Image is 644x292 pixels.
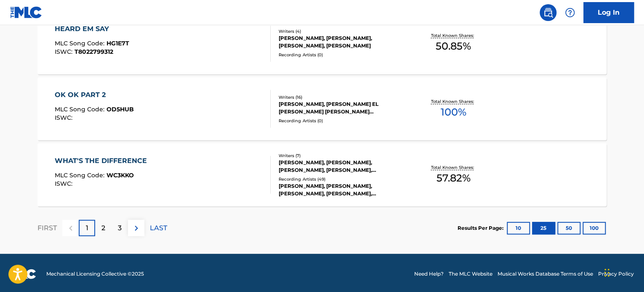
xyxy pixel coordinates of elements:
[562,4,578,21] div: Help
[86,223,88,233] p: 1
[37,11,607,74] a: HEARD EM SAYMLC Song Code:HG1E7TISWC:T8022799312Writers (4)[PERSON_NAME], [PERSON_NAME], [PERSON_...
[55,48,75,55] span: ISWC :
[436,171,470,186] span: 57.82 %
[543,8,553,18] img: search
[431,98,476,105] p: Total Known Shares:
[602,252,644,292] iframe: Chat Widget
[55,90,134,100] div: OK OK PART 2
[55,24,129,34] div: HEARD EM SAY
[75,48,113,55] span: T8022799312
[55,180,75,187] span: ISWC :
[55,39,106,47] span: MLC Song Code :
[449,270,492,278] a: The MLC Website
[436,39,471,54] span: 50.85 %
[598,270,634,278] a: Privacy Policy
[150,223,167,233] p: LAST
[37,223,57,233] p: FIRST
[279,28,406,34] div: Writers ( 4 )
[602,252,644,292] div: Chatt-widget
[55,114,75,121] span: ISWC :
[279,176,406,182] div: Recording Artists ( 49 )
[37,143,607,206] a: WHAT'S THE DIFFERENCEMLC Song Code:WC3KKOISWC:Writers (7)[PERSON_NAME], [PERSON_NAME], [PERSON_NA...
[279,182,406,197] div: [PERSON_NAME], [PERSON_NAME], [PERSON_NAME], [PERSON_NAME], [PERSON_NAME]
[431,164,476,171] p: Total Known Shares:
[431,32,476,39] p: Total Known Shares:
[279,118,406,124] div: Recording Artists ( 0 )
[565,8,575,18] img: help
[106,171,134,179] span: WC3KKO
[498,270,593,278] a: Musical Works Database Terms of Use
[279,34,406,50] div: [PERSON_NAME], [PERSON_NAME], [PERSON_NAME], [PERSON_NAME]
[46,270,144,278] span: Mechanical Licensing Collective © 2025
[507,222,530,234] button: 10
[279,52,406,58] div: Recording Artists ( 0 )
[106,105,134,113] span: OD5HUB
[279,153,406,159] div: Writers ( 7 )
[131,223,141,233] img: right
[458,224,506,232] p: Results Per Page:
[55,171,106,179] span: MLC Song Code :
[118,223,122,233] p: 3
[540,4,556,21] a: Public Search
[440,105,466,120] span: 100 %
[414,270,444,278] a: Need Help?
[37,77,607,140] a: OK OK PART 2MLC Song Code:OD5HUBISWC:Writers (16)[PERSON_NAME], [PERSON_NAME] EL [PERSON_NAME] [P...
[55,105,106,113] span: MLC Song Code :
[583,222,606,234] button: 100
[583,2,634,23] a: Log In
[532,222,555,234] button: 25
[55,156,151,166] div: WHAT'S THE DIFFERENCE
[106,39,129,47] span: HG1E7T
[557,222,580,234] button: 50
[10,6,43,18] img: MLC Logo
[279,100,406,116] div: [PERSON_NAME], [PERSON_NAME] EL [PERSON_NAME] [PERSON_NAME] [PERSON_NAME], [PERSON_NAME], [PERSON...
[101,223,105,233] p: 2
[604,260,609,285] div: Dra
[279,159,406,174] div: [PERSON_NAME], [PERSON_NAME], [PERSON_NAME], [PERSON_NAME], [PERSON_NAME], [PERSON_NAME], [PERSON...
[279,94,406,100] div: Writers ( 16 )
